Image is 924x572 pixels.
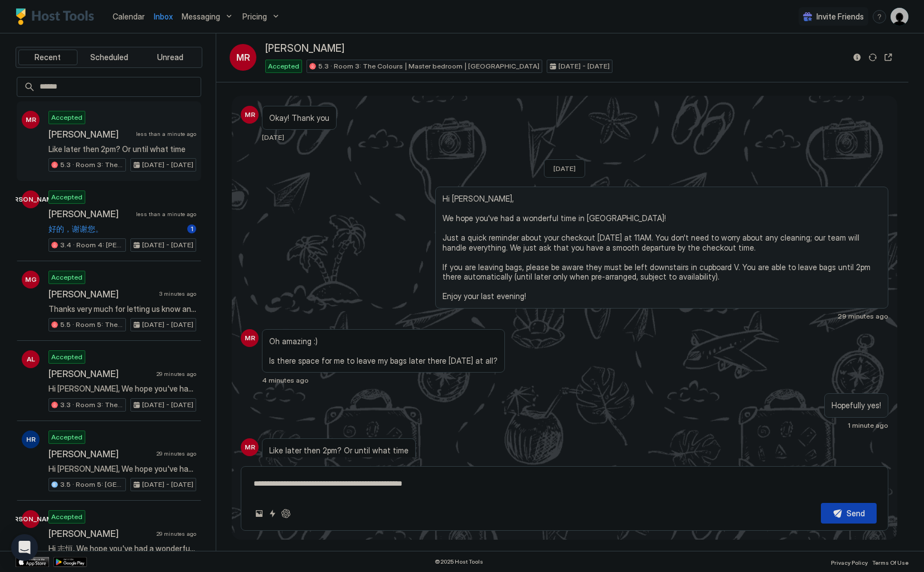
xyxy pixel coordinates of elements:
[882,51,895,64] button: Open reservation
[838,312,888,320] span: 29 minutes ago
[11,534,38,561] div: Open Intercom Messenger
[154,12,173,21] span: Inbox
[848,421,888,429] span: 1 minute ago
[831,559,868,566] span: Privacy Policy
[35,52,61,62] span: Recent
[26,115,36,125] span: MR
[48,208,132,219] span: [PERSON_NAME]
[90,52,128,62] span: Scheduled
[60,480,123,490] span: 3.5 · Room 5: [GEOGRAPHIC_DATA] | [GEOGRAPHIC_DATA]
[872,556,908,568] a: Terms Of Use
[16,557,49,567] a: App Store
[154,11,173,22] a: Inbox
[269,446,408,456] span: Like later then 2pm? Or until what time
[142,400,193,410] span: [DATE] - [DATE]
[850,51,864,64] button: Reservation information
[113,11,145,22] a: Calendar
[16,8,99,25] a: Host Tools Logo
[191,224,193,233] span: 1
[48,224,183,234] span: 好的，谢谢您。
[159,290,196,297] span: 3 minutes ago
[54,557,87,567] a: Google Play Store
[157,370,196,378] span: 29 minutes ago
[245,333,255,343] span: MR
[435,558,483,565] span: © 2025 Host Tools
[113,12,145,21] span: Calendar
[157,450,196,457] span: 29 minutes ago
[279,507,293,520] button: ChatGPT Auto Reply
[80,50,139,65] button: Scheduled
[140,50,200,65] button: Unread
[48,448,152,459] span: [PERSON_NAME]
[27,354,35,364] span: AL
[831,400,881,410] span: Hopefully yes!
[48,544,196,554] span: Hi 志恒, We hope you've had a wonderful time in [GEOGRAPHIC_DATA]! Just a quick reminder about your...
[60,240,123,250] span: 3.4 · Room 4: [PERSON_NAME] Modern | Large room | [PERSON_NAME]
[51,113,82,123] span: Accepted
[25,275,37,285] span: MG
[142,160,193,170] span: [DATE] - [DATE]
[816,12,864,22] span: Invite Friends
[51,192,82,202] span: Accepted
[48,304,196,314] span: Thanks very much for letting us know and thank you for the kind words, we are very happy to hear it!
[268,61,299,71] span: Accepted
[3,514,59,524] span: [PERSON_NAME]
[269,336,498,366] span: Oh amazing :) Is there space for me to leave my bags later there [DATE] at all?
[48,368,152,379] span: [PERSON_NAME]
[136,211,196,218] span: less than a minute ago
[245,110,255,120] span: MR
[142,320,193,330] span: [DATE] - [DATE]
[266,507,279,520] button: Quick reply
[442,194,881,301] span: Hi [PERSON_NAME], We hope you've had a wonderful time in [GEOGRAPHIC_DATA]! Just a quick reminder...
[48,464,196,474] span: Hi [PERSON_NAME], We hope you've had a wonderful time in [GEOGRAPHIC_DATA]! Just a quick reminder...
[51,432,82,442] span: Accepted
[51,512,82,522] span: Accepted
[245,442,255,452] span: MR
[242,12,267,22] span: Pricing
[265,42,344,55] span: [PERSON_NAME]
[873,10,886,23] div: menu
[157,530,196,537] span: 29 minutes ago
[866,51,879,64] button: Sync reservation
[157,52,183,62] span: Unread
[51,272,82,282] span: Accepted
[48,129,132,140] span: [PERSON_NAME]
[35,77,201,96] input: Input Field
[48,289,155,300] span: [PERSON_NAME]
[60,400,123,410] span: 3.3 · Room 3: The V&A | Master bedroom | [GEOGRAPHIC_DATA]
[142,480,193,490] span: [DATE] - [DATE]
[236,51,250,64] span: MR
[262,376,309,384] span: 4 minutes ago
[48,528,152,539] span: [PERSON_NAME]
[48,384,196,394] span: Hi [PERSON_NAME], We hope you've had a wonderful time in [GEOGRAPHIC_DATA]! Just a quick reminder...
[142,240,193,250] span: [DATE] - [DATE]
[60,320,123,330] span: 5.5 · Room 5: The BFI | [GEOGRAPHIC_DATA]
[252,507,266,520] button: Upload image
[831,556,868,568] a: Privacy Policy
[891,8,908,26] div: User profile
[60,160,123,170] span: 5.3 · Room 3: The Colours | Master bedroom | [GEOGRAPHIC_DATA]
[18,50,77,65] button: Recent
[182,12,220,22] span: Messaging
[872,559,908,566] span: Terms Of Use
[558,61,610,71] span: [DATE] - [DATE]
[318,61,539,71] span: 5.3 · Room 3: The Colours | Master bedroom | [GEOGRAPHIC_DATA]
[48,144,196,154] span: Like later then 2pm? Or until what time
[16,47,202,68] div: tab-group
[26,434,36,444] span: HR
[553,164,576,173] span: [DATE]
[3,194,59,204] span: [PERSON_NAME]
[262,133,284,141] span: [DATE]
[847,507,865,519] div: Send
[136,130,196,138] span: less than a minute ago
[269,113,329,123] span: Okay! Thank you
[821,503,877,524] button: Send
[51,352,82,362] span: Accepted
